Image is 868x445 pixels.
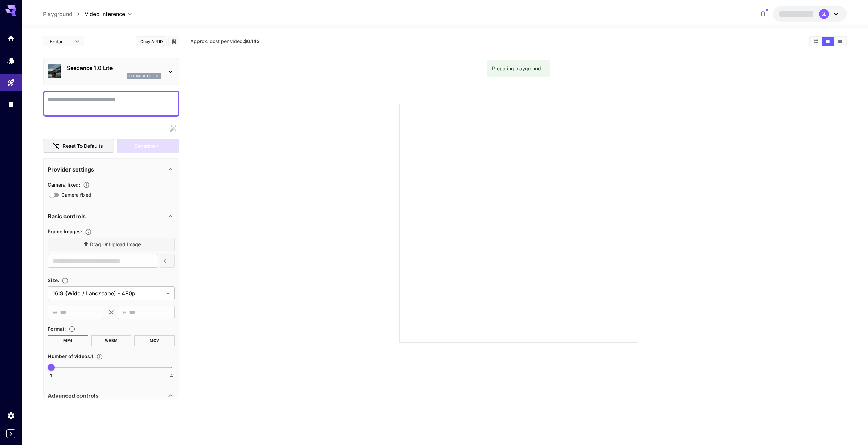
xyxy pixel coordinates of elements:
[819,9,829,19] div: SL
[48,353,93,359] span: Number of videos : 1
[773,6,847,22] button: SL
[129,74,159,78] p: seedance_1_0_lite
[93,353,106,360] button: Specify how many videos to generate in a single request. Each video generation will be charged se...
[48,335,88,346] button: MP4
[834,37,846,46] button: Show videos in list view
[48,212,86,220] p: Basic controls
[91,335,132,346] button: WEBM
[171,37,177,45] button: Add to library
[492,62,545,75] div: Preparing playground...
[48,228,82,234] span: Frame Images :
[136,36,167,46] button: Copy AIR ID
[170,372,173,379] span: 4
[7,34,15,43] div: Home
[48,165,94,174] p: Provider settings
[7,411,15,420] div: Settings
[43,139,114,153] button: Reset to defaults
[67,64,161,72] p: Seedance 1.0 Lite
[48,182,80,188] span: Camera fixed :
[48,61,175,82] div: Seedance 1.0 Liteseedance_1_0_lite
[134,335,175,346] button: MOV
[190,38,260,44] span: Approx. cost per video:
[822,37,834,46] button: Show videos in video view
[50,372,52,379] span: 1
[48,277,59,283] span: Size :
[7,100,15,109] div: Library
[50,38,71,45] span: Editor
[48,326,66,332] span: Format :
[43,10,72,18] a: Playground
[48,391,99,400] p: Advanced controls
[43,10,85,18] nav: breadcrumb
[810,37,822,46] button: Show videos in grid view
[7,78,15,87] div: Playground
[48,161,175,178] div: Provider settings
[48,208,175,224] div: Basic controls
[53,289,164,297] span: 16:9 (Wide / Landscape) - 480p
[244,38,260,44] b: $0.143
[809,36,847,46] div: Show videos in grid viewShow videos in video viewShow videos in list view
[66,326,78,332] button: Choose the file format for the output video.
[53,309,57,316] span: W
[48,387,175,404] div: Advanced controls
[59,277,71,284] button: Adjust the dimensions of the generated image by specifying its width and height in pixels, or sel...
[123,309,126,316] span: H
[7,56,15,65] div: Models
[61,191,91,198] span: Camera fixed
[6,429,15,438] button: Expand sidebar
[85,10,125,18] span: Video Inference
[82,228,94,235] button: Upload frame images.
